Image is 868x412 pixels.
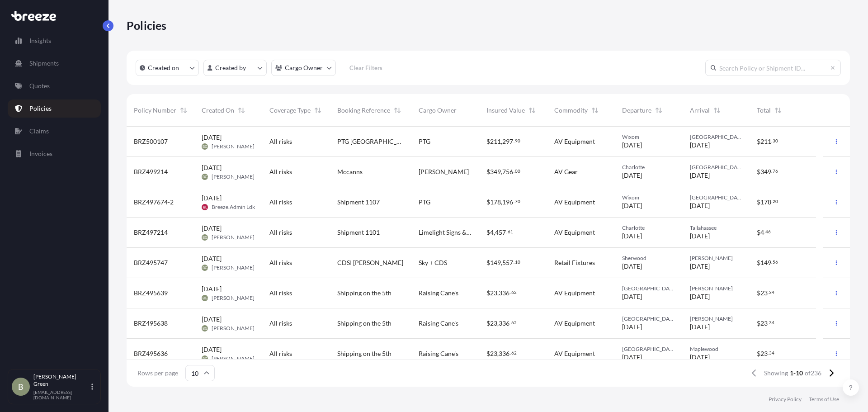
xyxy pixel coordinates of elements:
p: Shipments [29,59,59,68]
button: Sort [653,105,664,116]
span: 1-10 [790,369,803,378]
span: Raising Cane's [419,319,458,328]
span: 23 [490,290,497,296]
span: BRZ499214 [134,167,168,176]
span: 23 [760,320,768,327]
span: 178 [760,199,771,205]
span: [PERSON_NAME] [212,143,255,150]
a: Privacy Policy [769,396,802,403]
span: Total [757,106,771,115]
span: 4 [760,229,764,236]
button: createdOn Filter options [136,60,199,76]
span: $ [757,199,760,205]
span: [PERSON_NAME] [212,355,255,362]
span: 23 [760,350,768,357]
span: Rows per page [137,369,178,378]
span: Charlotte [622,164,675,171]
span: . [764,230,765,233]
span: BRZ500107 [134,137,168,146]
span: Sky + CDS [419,258,447,267]
span: $ [486,320,490,327]
span: BG [203,233,208,242]
span: Shipment 1107 [337,198,380,207]
span: $ [486,290,490,296]
span: BG [203,294,208,303]
p: Invoices [29,149,52,158]
button: Sort [712,105,722,116]
span: 196 [502,199,513,205]
p: [EMAIL_ADDRESS][DOMAIN_NAME] [33,389,90,400]
span: BRZ495639 [134,289,168,298]
span: 336 [499,320,509,327]
span: All risks [269,198,292,207]
span: [DATE] [690,262,710,271]
span: BL [203,203,207,212]
span: Insured Value [486,106,525,115]
span: PTG [419,137,430,146]
span: BRZ495638 [134,319,168,328]
span: . [771,170,772,173]
span: 336 [499,350,509,357]
span: Arrival [690,106,710,115]
span: All risks [269,319,292,328]
span: [DATE] [622,171,642,180]
span: BRZ497674-2 [134,198,174,207]
span: 23 [490,320,497,327]
span: $ [486,199,490,205]
span: of 236 [805,369,821,378]
span: 4 [490,229,494,236]
span: 457 [495,229,506,236]
p: Policies [29,104,52,113]
span: Limelight Signs & Graphics [419,228,472,237]
a: Claims [8,122,101,140]
span: Shipping on the 5th [337,319,392,328]
span: . [514,139,514,142]
span: AV Equipment [554,228,595,237]
span: Maplewood [690,346,742,353]
span: [GEOGRAPHIC_DATA] [622,315,675,322]
span: [PERSON_NAME] [690,255,742,262]
span: Wixom [622,194,675,201]
span: Tallahassee [690,224,742,232]
button: Sort [392,105,403,116]
span: [PERSON_NAME] [212,234,255,241]
span: [PERSON_NAME] [212,294,255,302]
span: [DATE] [690,141,710,150]
span: 349 [490,169,501,175]
span: Booking Reference [337,106,390,115]
span: . [514,260,514,264]
span: 211 [760,138,771,145]
span: . [510,321,511,324]
span: 62 [511,291,517,294]
span: 62 [511,321,517,324]
span: BG [203,263,208,272]
span: 00 [515,170,520,173]
span: [DATE] [622,292,642,301]
span: , [497,290,499,296]
span: $ [486,169,490,175]
a: Shipments [8,54,101,72]
span: BRZ495636 [134,349,168,358]
span: $ [486,260,490,266]
span: 756 [502,169,513,175]
span: [DATE] [202,254,222,263]
span: $ [757,138,760,145]
button: cargoOwner Filter options [271,60,336,76]
span: 23 [760,290,768,296]
span: 76 [773,170,778,173]
span: Retail Fixtures [554,258,595,267]
span: , [497,350,499,357]
span: Breeze.Admin Ldk [212,204,255,211]
p: Terms of Use [809,396,839,403]
span: [DATE] [622,353,642,362]
span: . [768,291,769,294]
span: [DATE] [202,345,222,354]
span: , [501,199,502,205]
span: Raising Cane's [419,289,458,298]
span: 70 [515,200,520,203]
span: $ [757,229,760,236]
span: BG [203,172,208,181]
span: [GEOGRAPHIC_DATA] [690,194,742,201]
span: . [771,139,772,142]
span: . [514,170,514,173]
